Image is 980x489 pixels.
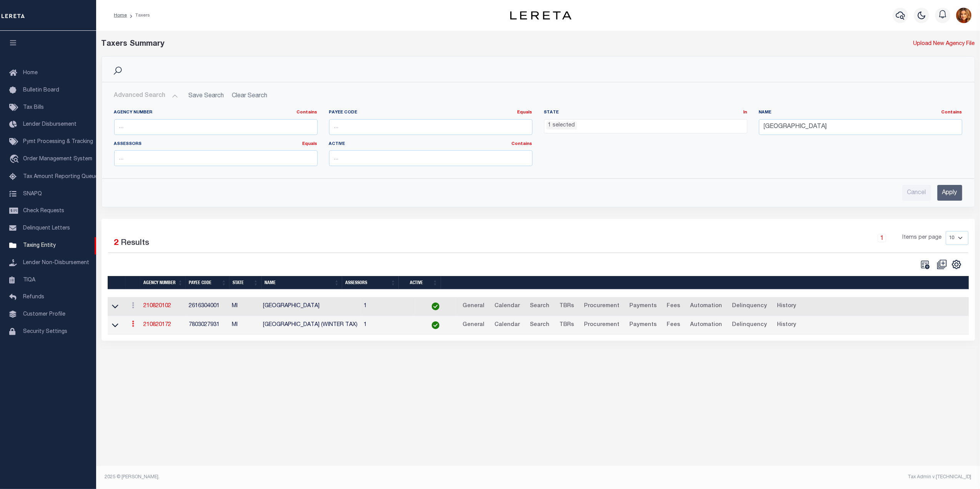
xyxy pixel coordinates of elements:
a: Procurement [581,300,623,313]
span: Customer Profile [23,312,65,317]
button: Advanced Search [114,88,178,103]
label: Results [121,237,150,249]
a: Calendar [491,300,523,313]
input: Apply [937,185,962,201]
a: Contains [297,110,318,115]
img: logo-dark.svg [510,11,572,20]
label: Active [329,141,532,148]
span: Tax Bills [23,105,44,110]
a: TBRs [556,300,577,313]
span: Pymt Processing & Tracking [23,139,93,145]
input: ... [114,150,318,166]
td: MI [229,316,260,335]
span: Lender Non-Disbursement [23,260,89,266]
a: Payments [626,319,660,331]
th: &nbsp; [441,276,976,289]
span: Taxing Entity [23,243,56,248]
a: Payments [626,300,660,313]
a: Fees [663,319,684,331]
li: Taxers [127,12,150,19]
img: check-icon-green.svg [432,303,439,310]
a: Search [526,319,553,331]
th: Payee Code: activate to sort column ascending [186,276,229,289]
a: In [744,110,747,115]
label: State [544,110,747,116]
a: TBRs [556,319,577,331]
span: 2 [114,239,119,247]
label: Payee Code [329,110,532,116]
th: State: activate to sort column ascending [230,276,261,289]
label: Assessors [114,141,318,148]
span: TIQA [23,277,35,283]
span: Check Requests [23,208,64,214]
span: Lender Disbursement [23,122,77,127]
i: travel_explore [9,155,22,165]
td: 1 [361,297,415,316]
label: Name [759,110,962,116]
a: General [459,319,488,331]
a: Upload New Agency File [913,40,975,48]
div: Taxers Summary [101,38,754,50]
th: Assessors: activate to sort column ascending [342,276,399,289]
a: Delinquency [729,300,770,313]
input: ... [114,119,318,135]
a: Equals [303,142,318,146]
td: 2616304001 [186,297,229,316]
span: SNAPQ [23,191,42,196]
a: Automation [687,319,725,331]
a: Delinquency [729,319,770,331]
th: Agency Number: activate to sort column ascending [140,276,186,289]
a: Procurement [581,319,623,331]
span: Security Settings [23,329,67,334]
a: Equals [517,110,532,115]
th: Active: activate to sort column ascending [399,276,441,289]
span: Tax Amount Reporting Queue [23,174,98,180]
td: MI [229,297,260,316]
span: Order Management System [23,156,92,162]
a: History [774,300,800,313]
a: 1 [878,234,886,242]
a: Search [526,300,553,313]
th: Name: activate to sort column ascending [261,276,342,289]
td: 1 [361,316,415,335]
a: History [774,319,800,331]
a: Contains [942,110,962,115]
a: 210820102 [143,303,171,309]
input: ... [759,119,962,135]
a: 210820172 [143,322,171,328]
span: Items per page [903,234,942,242]
span: Delinquent Letters [23,226,70,231]
span: Refunds [23,294,44,300]
td: [GEOGRAPHIC_DATA] (WINTER TAX) [260,316,361,335]
a: Calendar [491,319,523,331]
a: Fees [663,300,684,313]
a: Home [114,13,127,18]
img: check-icon-green.svg [432,321,439,329]
li: 1 selected [546,121,577,130]
input: ... [329,119,532,135]
span: Home [23,70,38,76]
a: Automation [687,300,725,313]
input: Cancel [902,185,931,201]
td: [GEOGRAPHIC_DATA] [260,297,361,316]
label: Agency Number [114,110,318,116]
span: Bulletin Board [23,88,59,93]
td: 7803027931 [186,316,229,335]
a: Contains [512,142,532,146]
a: General [459,300,488,313]
input: ... [329,150,532,166]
